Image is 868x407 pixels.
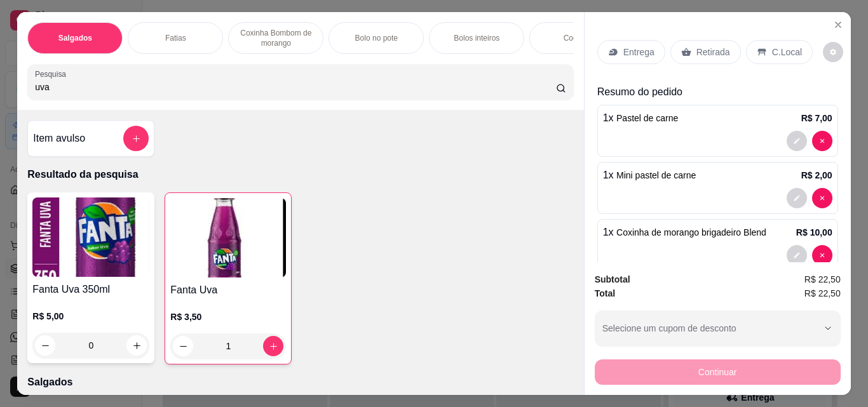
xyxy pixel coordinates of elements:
button: decrease-product-quantity [823,42,843,62]
p: R$ 10,00 [796,226,832,239]
p: Bolos inteiros [454,33,499,43]
button: decrease-product-quantity [812,131,832,151]
img: product-image [32,197,149,277]
button: increase-product-quantity [263,336,283,356]
p: Resultado da pesquisa [27,167,573,182]
p: Fatias [165,33,186,43]
button: decrease-product-quantity [812,188,832,208]
p: Coxinha Bombom de morango [239,28,313,48]
span: Coxinha de morango brigadeiro Blend [616,227,766,237]
p: R$ 3,50 [170,310,286,323]
p: Salgados [27,375,573,390]
button: add-separate-item [123,126,149,151]
p: C.Local [772,46,802,58]
h4: Item avulso [33,131,85,146]
strong: Total [595,288,615,298]
label: Pesquisa [35,69,71,79]
p: Bolo no pote [355,33,398,43]
h4: Fanta Uva 350ml [32,282,149,297]
img: product-image [170,198,286,277]
span: R$ 22,50 [804,286,841,300]
button: Selecione um cupom de desconto [595,310,841,346]
p: Retirada [696,46,730,58]
p: 1 x [603,110,679,126]
h4: Fanta Uva [170,283,286,298]
p: R$ 2,00 [801,169,832,182]
p: Entrega [623,46,654,58]
button: decrease-product-quantity [812,245,832,265]
p: 1 x [603,168,696,183]
p: R$ 5,00 [32,310,149,323]
button: decrease-product-quantity [787,245,807,265]
span: Pastel de carne [616,113,678,123]
button: decrease-product-quantity [173,336,193,356]
span: R$ 22,50 [804,272,841,286]
button: decrease-product-quantity [787,131,807,151]
strong: Subtotal [595,274,630,284]
p: Salgados [58,33,92,43]
span: Mini pastel de carne [616,170,696,180]
p: Cookies [564,33,591,43]
button: decrease-product-quantity [35,335,55,356]
button: increase-product-quantity [126,335,147,356]
p: R$ 7,00 [801,112,832,124]
p: Resumo do pedido [597,84,838,100]
button: decrease-product-quantity [787,188,807,208]
input: Pesquisa [35,81,556,93]
p: 1 x [603,225,766,240]
button: Close [828,15,848,35]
